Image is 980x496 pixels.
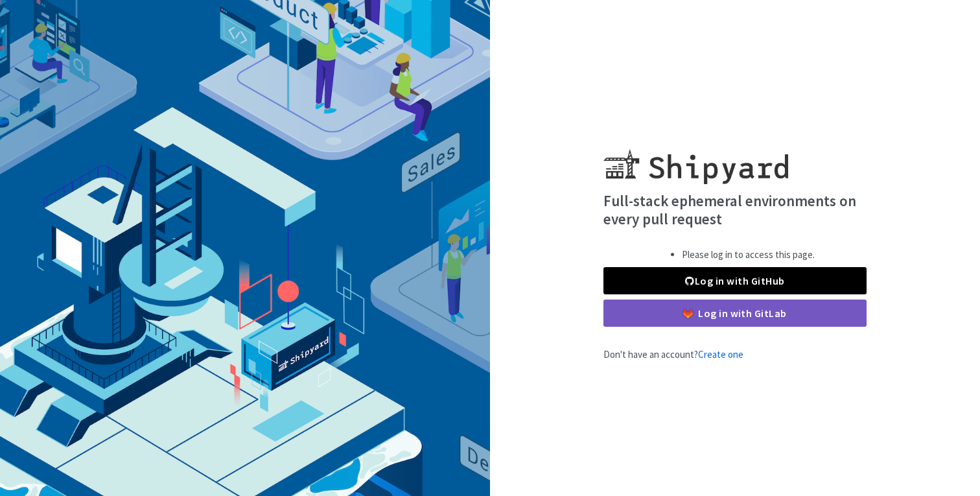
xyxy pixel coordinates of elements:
h4: Full-stack ephemeral environments on every pull request [603,192,867,228]
img: gitlab-color.svg [683,309,693,318]
li: Please log in to access this page. [682,248,815,263]
img: Shipyard logo [603,134,788,184]
span: Don't have an account? [603,348,743,360]
a: Log in with GitHub [603,267,867,294]
a: Log in with GitLab [603,300,867,327]
a: Create one [698,348,743,360]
